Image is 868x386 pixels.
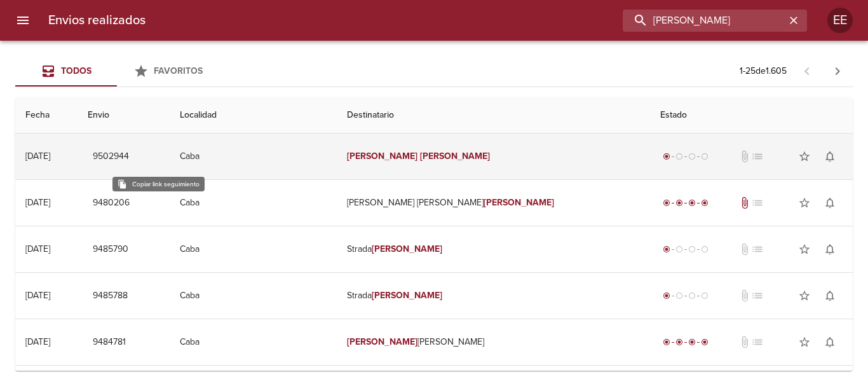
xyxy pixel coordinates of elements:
td: Caba [170,226,336,272]
span: radio_button_checked [688,338,696,346]
span: Favoritos [154,65,203,76]
div: Generado [660,243,711,256]
input: buscar [623,10,785,32]
td: Caba [170,180,336,226]
span: notifications_none [824,150,836,163]
span: No tiene pedido asociado [751,150,764,163]
span: 9480206 [93,195,130,211]
span: radio_button_unchecked [675,245,683,253]
span: No tiene pedido asociado [751,289,764,302]
button: Activar notificaciones [817,283,843,308]
span: star_border [798,289,811,302]
button: Agregar a favoritos [792,283,817,308]
td: Caba [170,134,336,179]
button: Activar notificaciones [817,329,843,355]
div: EE [827,8,853,33]
div: [DATE] [25,244,50,254]
span: radio_button_checked [663,338,670,346]
span: radio_button_checked [663,199,670,207]
span: No tiene documentos adjuntos [738,289,751,302]
div: [DATE] [25,336,50,347]
em: [PERSON_NAME] [347,336,417,347]
span: radio_button_checked [663,153,670,160]
em: [PERSON_NAME] [484,197,554,208]
td: Caba [170,273,336,319]
span: radio_button_checked [701,338,709,346]
span: No tiene documentos adjuntos [738,336,751,348]
div: Entregado [660,336,711,348]
span: 9485790 [93,242,128,258]
th: Localidad [170,97,336,134]
button: 9484781 [88,331,131,354]
td: Strada [337,226,650,272]
td: [PERSON_NAME] [PERSON_NAME] [337,180,650,226]
span: 9502944 [93,149,129,165]
span: radio_button_unchecked [675,292,683,300]
span: radio_button_checked [675,338,683,346]
span: 9484781 [93,334,126,350]
span: star_border [798,336,811,348]
button: Agregar a favoritos [792,190,817,216]
span: No tiene pedido asociado [751,243,764,256]
span: radio_button_unchecked [688,245,696,253]
td: Strada [337,273,650,319]
button: 9502944 [88,145,134,169]
button: Agregar a favoritos [792,329,817,355]
em: [PERSON_NAME] [420,151,491,162]
span: radio_button_unchecked [688,153,696,160]
div: Generado [660,150,711,163]
span: Todos [61,65,92,76]
th: Destinatario [337,97,650,134]
span: notifications_none [824,243,836,256]
td: Caba [170,319,336,365]
p: 1 - 25 de 1.605 [740,65,787,78]
span: Tiene documentos adjuntos [738,196,751,209]
button: 9485790 [88,238,133,261]
button: menu [8,5,38,36]
button: Agregar a favoritos [792,237,817,262]
span: 9485788 [93,288,128,304]
td: [PERSON_NAME] [337,319,650,365]
span: No tiene pedido asociado [751,196,764,209]
span: radio_button_checked [663,245,670,253]
em: [PERSON_NAME] [372,244,442,254]
span: radio_button_unchecked [701,292,709,300]
em: [PERSON_NAME] [372,290,442,301]
div: [DATE] [25,290,50,301]
span: star_border [798,243,811,256]
span: radio_button_checked [663,292,670,300]
div: [DATE] [25,151,50,162]
span: Pagina anterior [792,64,822,77]
div: [DATE] [25,197,50,208]
span: radio_button_checked [675,199,683,207]
h6: Envios realizados [48,10,146,31]
div: Generado [660,289,711,302]
span: radio_button_checked [688,199,696,207]
button: Activar notificaciones [817,144,843,169]
th: Estado [650,97,853,134]
span: radio_button_unchecked [701,153,709,160]
span: No tiene documentos adjuntos [738,150,751,163]
span: star_border [798,196,811,209]
span: No tiene documentos adjuntos [738,243,751,256]
span: notifications_none [824,336,836,348]
button: Activar notificaciones [817,237,843,262]
span: star_border [798,150,811,163]
span: radio_button_unchecked [688,292,696,300]
span: Pagina siguiente [822,56,853,86]
button: Activar notificaciones [817,190,843,216]
div: Entregado [660,196,711,209]
span: notifications_none [824,289,836,302]
span: radio_button_unchecked [675,153,683,160]
th: Fecha [15,97,78,134]
div: Tabs Envios [15,56,219,86]
em: [PERSON_NAME] [347,151,417,162]
span: notifications_none [824,196,836,209]
span: radio_button_checked [701,199,709,207]
th: Envio [78,97,170,134]
button: Agregar a favoritos [792,144,817,169]
button: 9485788 [88,284,133,308]
div: Abrir información de usuario [827,8,853,33]
span: radio_button_unchecked [701,245,709,253]
button: 9480206 [88,191,135,215]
